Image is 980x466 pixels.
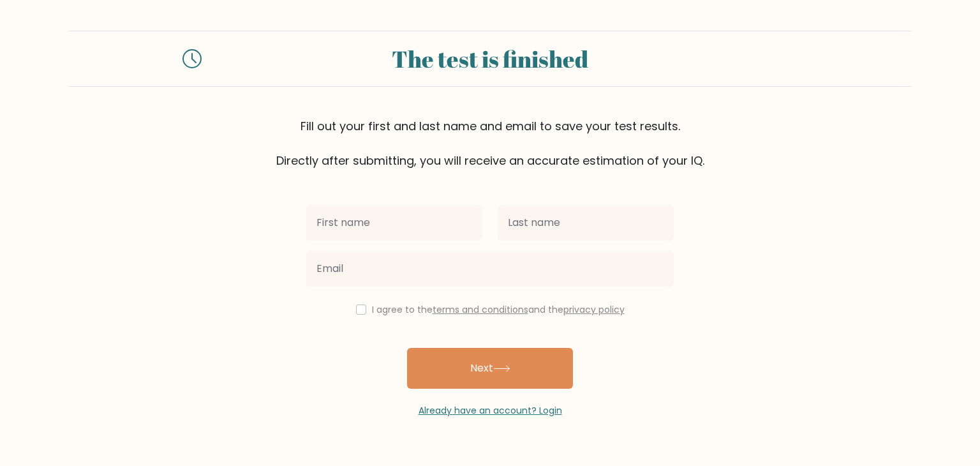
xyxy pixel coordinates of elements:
[69,117,911,169] div: Fill out your first and last name and email to save your test results. Directly after submitting,...
[563,303,625,316] a: privacy policy
[372,303,625,316] label: I agree to the and the
[306,251,674,287] input: Email
[217,41,763,76] div: The test is finished
[306,205,482,241] input: First name
[419,404,562,417] a: Already have an account? Login
[433,303,528,316] a: terms and conditions
[498,205,674,241] input: Last name
[407,348,573,389] button: Next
